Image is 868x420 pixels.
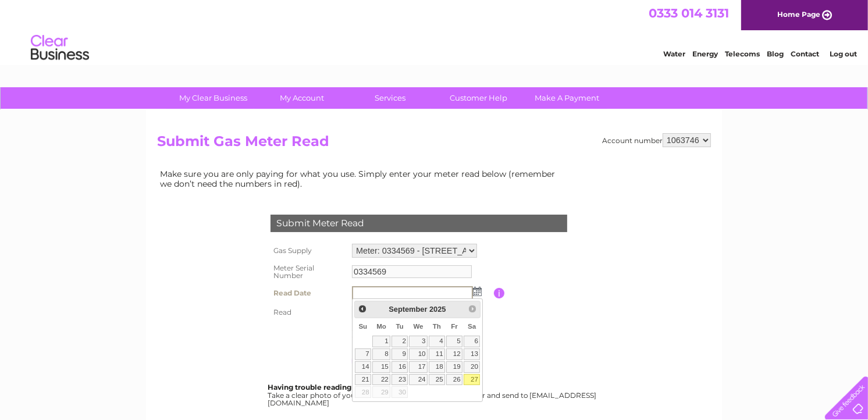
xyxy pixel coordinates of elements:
a: Telecoms [725,49,760,58]
div: Clear Business is a trading name of Verastar Limited (registered in [GEOGRAPHIC_DATA] No. 3667643... [160,6,710,56]
a: 16 [392,361,408,373]
a: Contact [791,49,819,58]
a: 21 [355,374,371,386]
a: Make A Payment [520,87,616,109]
a: 20 [464,361,480,373]
th: Gas Supply [268,241,349,261]
span: Friday [451,323,458,330]
a: 1 [372,336,390,347]
div: Take a clear photo of your readings, tell us which supply it's for and send to [EMAIL_ADDRESS][DO... [268,383,598,407]
a: Prev [356,302,369,316]
a: 19 [446,361,463,373]
a: 25 [429,374,445,386]
a: 4 [429,336,445,347]
a: 2 [392,336,408,347]
span: Monday [376,323,386,330]
td: Are you sure the read you have entered is correct? [349,322,494,344]
span: Wednesday [414,323,424,330]
a: 13 [464,348,480,360]
a: My Account [254,87,350,109]
a: 27 [464,374,480,386]
th: Read [268,303,349,322]
div: Account number [602,133,711,147]
td: Make sure you are only paying for what you use. Simply enter your meter read below (remember we d... [157,166,564,191]
a: 23 [392,374,408,386]
span: Thursday [433,323,441,330]
a: 17 [409,361,428,373]
a: Log out [830,49,857,58]
a: 8 [372,348,390,360]
span: Sunday [358,323,367,330]
a: Services [343,87,439,109]
th: Read Date [268,283,349,303]
a: Energy [692,49,718,58]
a: Blog [767,49,784,58]
b: Having trouble reading your meter? [268,383,398,391]
a: 18 [429,361,445,373]
a: 5 [446,336,463,347]
a: Water [663,49,685,58]
a: 9 [392,348,408,360]
a: 0333 014 3131 [649,6,729,20]
a: 11 [429,348,445,360]
th: Meter Serial Number [268,261,349,284]
a: 10 [409,348,428,360]
a: 22 [372,374,390,386]
span: Prev [358,304,367,314]
span: September [389,305,427,314]
a: 14 [355,361,371,373]
img: logo.png [30,30,90,66]
span: Saturday [468,323,476,330]
a: 15 [372,361,390,373]
a: 24 [409,374,428,386]
h2: Submit Gas Meter Read [157,133,711,155]
a: 6 [464,336,480,347]
div: Submit Meter Read [271,215,567,232]
img: ... [473,287,482,296]
a: 3 [409,336,428,347]
a: My Clear Business [166,87,262,109]
span: 2025 [429,305,446,314]
input: Information [494,288,505,298]
a: 26 [446,374,463,386]
span: Tuesday [396,323,404,330]
a: 7 [355,348,371,360]
a: Customer Help [431,87,527,109]
a: 12 [446,348,463,360]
